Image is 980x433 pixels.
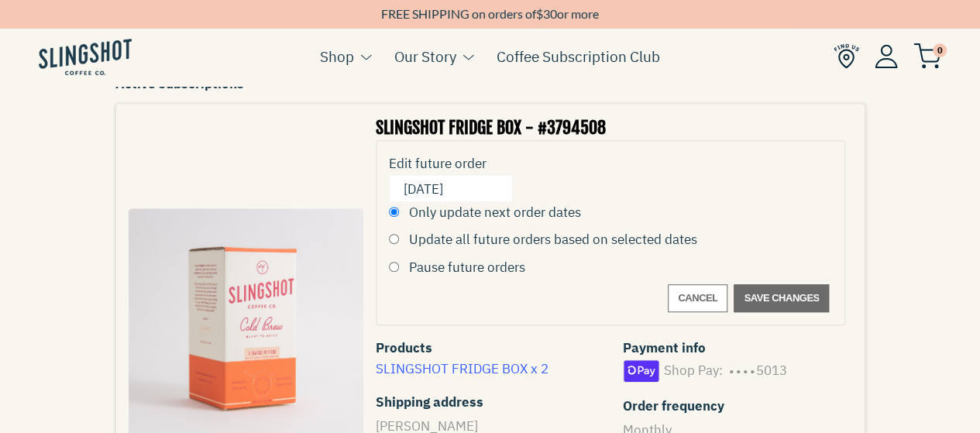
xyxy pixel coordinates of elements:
[834,43,859,69] img: Find Us
[668,284,727,312] button: Cancel
[409,202,581,223] label: Only update next order dates
[409,257,525,278] label: Pause future orders
[744,289,819,308] span: Save changes
[623,396,845,417] span: Order frequency
[376,392,483,413] span: Shipping address
[913,47,941,66] a: 0
[394,45,456,68] a: Our Story
[497,45,660,68] a: Coffee Subscription Club
[389,155,487,172] span: Edit future order
[664,360,723,381] span: Shop Pay:
[623,338,845,359] span: Payment info
[727,359,755,383] span: ····
[875,44,898,68] img: Account
[913,43,941,69] img: cart
[678,289,717,308] span: Cancel
[933,43,947,57] span: 0
[755,360,786,381] span: 5013
[376,360,548,377] a: SLINGSHOT FRIDGE BOX x 2
[409,229,697,250] label: Update all future orders based on selected dates
[376,338,598,359] span: Products
[543,6,557,21] span: 30
[376,116,846,140] h3: SLINGSHOT FRIDGE BOX - #3794508
[734,284,829,312] button: Save changes
[320,45,354,68] a: Shop
[536,6,543,21] span: $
